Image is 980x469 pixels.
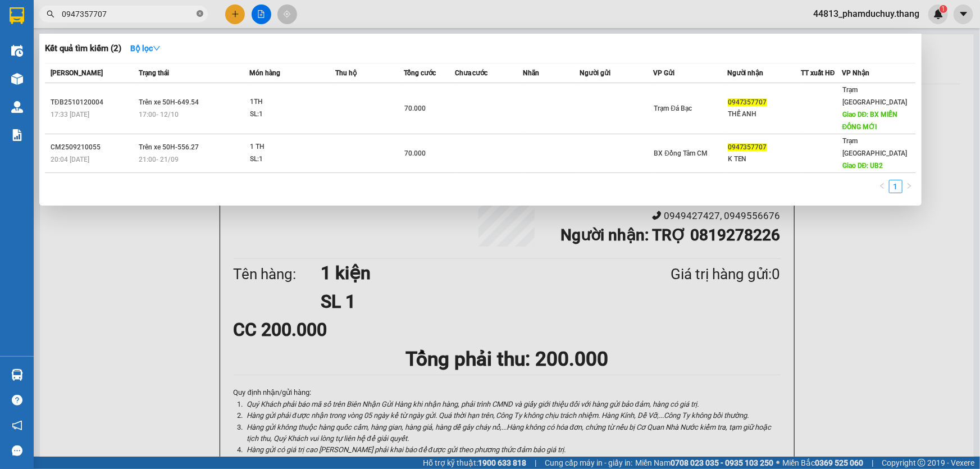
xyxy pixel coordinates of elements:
img: warehouse-icon [11,73,23,85]
span: Nhận: [73,11,100,22]
span: Trạm [GEOGRAPHIC_DATA] [842,86,907,106]
span: close-circle [197,9,203,20]
span: Người nhận [727,69,764,77]
a: 1 [890,180,902,193]
span: 70.000 [404,104,426,112]
span: left [879,183,886,189]
div: 1TH [250,96,334,108]
span: 21:00 - 21/09 [139,156,179,163]
span: VP Nhận [842,69,869,77]
span: Nhãn [523,69,539,77]
span: Thu hộ [335,69,357,77]
div: SL: 1 [250,153,334,166]
span: CC : [71,75,87,87]
div: 1 TH [250,141,334,153]
div: 200.000 [71,72,165,88]
div: K TEN [728,153,800,165]
span: VP Gửi [653,69,674,77]
span: 70.000 [404,149,426,157]
span: Giao DĐ: BX MIỀN ĐÔNG MỚI [842,111,898,131]
div: SL: 1 [250,108,334,121]
span: 20:04 [DATE] [51,156,89,163]
li: Next Page [902,180,916,193]
span: Tổng cước [404,69,436,77]
span: BX Đồng Tâm CM [654,149,708,157]
span: TT xuất HĐ [801,69,835,77]
button: right [902,180,916,193]
span: Món hàng [249,69,280,77]
span: message [12,445,22,456]
span: Người gửi [580,69,610,77]
img: warehouse-icon [11,101,23,113]
img: logo-vxr [10,7,24,24]
span: down [153,44,161,52]
div: TRỢ [73,37,163,50]
span: Giao DĐ: UB2 [842,162,883,170]
input: Tìm tên, số ĐT hoặc mã đơn [62,8,194,20]
span: 0947357707 [728,98,767,106]
span: question-circle [12,395,22,406]
span: Trên xe 50H-556.27 [139,143,199,151]
span: [PERSON_NAME] [51,69,103,77]
span: close-circle [197,10,203,17]
span: Chưa cước [455,69,488,77]
h3: Kết quả tìm kiếm ( 2 ) [45,43,121,54]
span: Trạng thái [139,69,169,77]
span: Trên xe 50H-649.54 [139,98,199,106]
button: Bộ lọcdown [121,39,170,57]
button: left [876,180,889,193]
span: right [906,183,913,189]
img: solution-icon [11,129,23,141]
img: warehouse-icon [11,369,23,381]
li: Previous Page [876,180,889,193]
span: 17:33 [DATE] [51,111,89,119]
div: THẾ ANH [728,108,800,120]
img: warehouse-icon [11,45,23,57]
span: 0947357707 [728,143,767,151]
span: Trạm Đá Bạc [654,104,692,112]
span: search [47,10,54,18]
div: TĐB2510120004 [51,97,135,108]
div: 0819278226 [73,50,163,66]
li: 1 [889,180,902,193]
span: notification [12,420,22,431]
strong: Bộ lọc [130,44,161,53]
div: BX Miền Đông Mới [10,10,65,50]
div: Trạm Sông Đốc [73,10,163,37]
span: 17:00 - 12/10 [139,111,179,119]
span: Trạm [GEOGRAPHIC_DATA] [842,137,907,157]
span: Gửi: [10,11,27,22]
div: CM2509210055 [51,142,135,153]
